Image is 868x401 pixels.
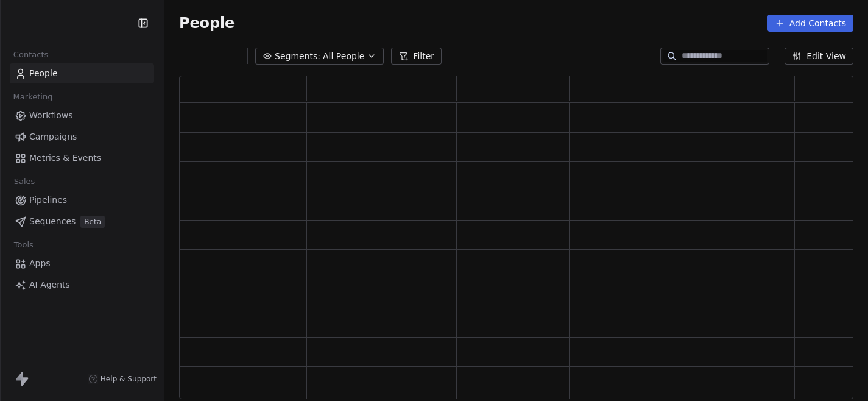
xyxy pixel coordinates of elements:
[275,50,320,63] span: Segments:
[29,152,101,165] span: Metrics & Events
[10,105,154,126] a: Workflows
[29,279,70,291] span: AI Agents
[8,88,58,106] span: Marketing
[10,275,154,295] a: AI Agents
[10,148,154,168] a: Metrics & Events
[29,257,51,270] span: Apps
[10,190,154,210] a: Pipelines
[9,236,38,254] span: Tools
[29,194,67,207] span: Pipelines
[323,50,364,63] span: All People
[785,48,853,65] button: Edit View
[29,130,77,143] span: Campaigns
[10,63,154,83] a: People
[179,14,235,32] span: People
[10,254,154,274] a: Apps
[10,211,154,232] a: SequencesBeta
[101,374,157,384] span: Help & Support
[391,48,442,65] button: Filter
[29,67,58,80] span: People
[767,15,853,32] button: Add Contacts
[29,109,73,122] span: Workflows
[29,215,76,228] span: Sequences
[80,216,105,228] span: Beta
[9,172,40,191] span: Sales
[8,46,54,64] span: Contacts
[10,127,154,147] a: Campaigns
[88,374,157,384] a: Help & Support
